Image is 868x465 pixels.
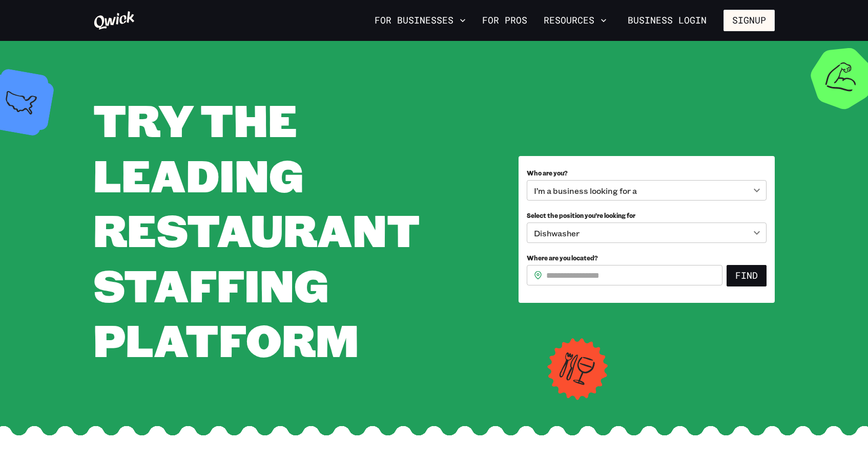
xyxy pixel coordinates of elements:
span: Where are you located? [527,254,598,262]
div: Dishwasher [527,223,767,243]
button: Signup [724,10,775,31]
button: Find [727,265,767,286]
div: I’m a business looking for a [527,180,767,201]
button: Resources [540,12,611,29]
a: For Pros [478,12,531,29]
span: Select the position you’re looking for [527,211,635,219]
span: TRY THE LEADING RESTAURANT STAFFING PLATFORM [93,90,420,369]
span: Who are you? [527,169,568,177]
button: For Businesses [370,12,470,29]
a: Business Login [619,10,715,31]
